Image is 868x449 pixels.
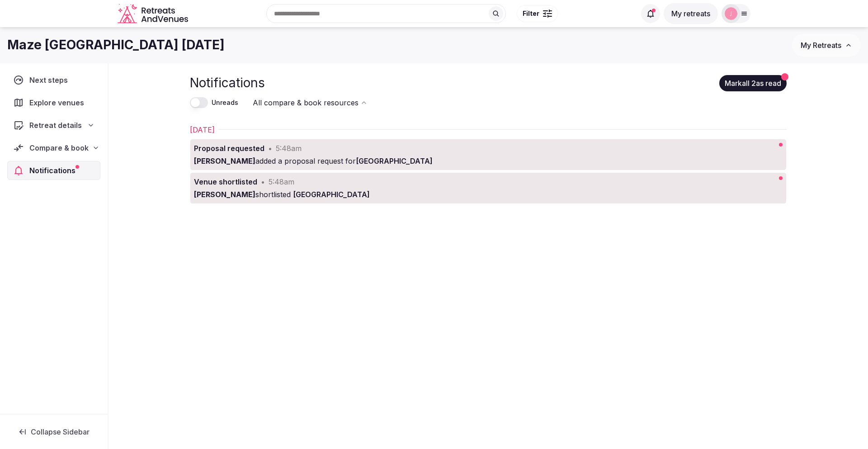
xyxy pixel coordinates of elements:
div: shortlisted [194,189,724,200]
a: My retreats [664,9,718,18]
span: Notifications [29,165,79,176]
div: • [268,143,272,154]
a: Next steps [7,71,100,90]
a: Proposal requested•5:48am[PERSON_NAME]added a proposal request for[GEOGRAPHIC_DATA] [190,139,727,170]
span: [GEOGRAPHIC_DATA] [356,156,433,165]
span: My Retreats [801,41,841,50]
span: Next steps [29,75,71,85]
span: Compare & book [29,142,89,153]
a: Notifications [7,161,100,180]
div: • [261,176,265,187]
span: for [345,156,433,165]
span: Retreat details [29,120,82,131]
strong: [PERSON_NAME] [194,156,255,165]
div: Proposal requested [194,143,264,154]
button: My Retreats [792,34,861,57]
button: Markall 2as read [719,75,787,91]
img: jolynn.hall [725,7,737,20]
button: Collapse Sidebar [7,422,100,442]
h1: Notifications [190,74,265,92]
div: Venue shortlisted [194,176,257,187]
a: Visit the homepage [118,4,190,24]
svg: Retreats and Venues company logo [118,4,190,24]
span: Collapse Sidebar [31,427,90,436]
a: Explore venues [7,93,100,112]
label: Unreads [212,98,238,107]
div: added a proposal request [194,156,724,166]
button: Filter [517,5,558,22]
span: Explore venues [29,97,88,108]
h2: [DATE] [190,124,215,135]
div: 5:48am [269,176,294,187]
h1: Maze [GEOGRAPHIC_DATA] [DATE] [7,36,225,54]
a: Venue shortlisted•5:48am[PERSON_NAME]shortlisted [GEOGRAPHIC_DATA] [190,173,727,203]
span: Filter [523,9,539,18]
button: My retreats [664,3,718,24]
span: [GEOGRAPHIC_DATA] [293,190,370,199]
div: 5:48am [276,143,302,154]
strong: [PERSON_NAME] [194,190,255,199]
